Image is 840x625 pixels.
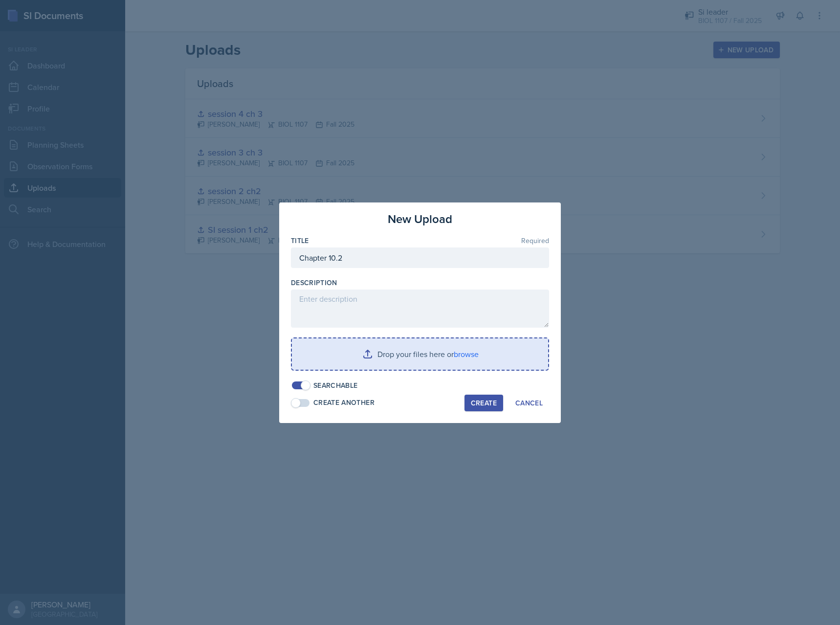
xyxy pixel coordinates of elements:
[313,398,375,408] div: Create Another
[291,278,337,288] label: Description
[291,247,549,268] input: Enter title
[471,399,497,407] div: Create
[509,395,549,411] button: Cancel
[291,236,309,246] label: Title
[313,380,358,391] div: Searchable
[521,237,549,244] span: Required
[388,210,452,228] h3: New Upload
[464,395,503,411] button: Create
[515,399,543,407] div: Cancel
